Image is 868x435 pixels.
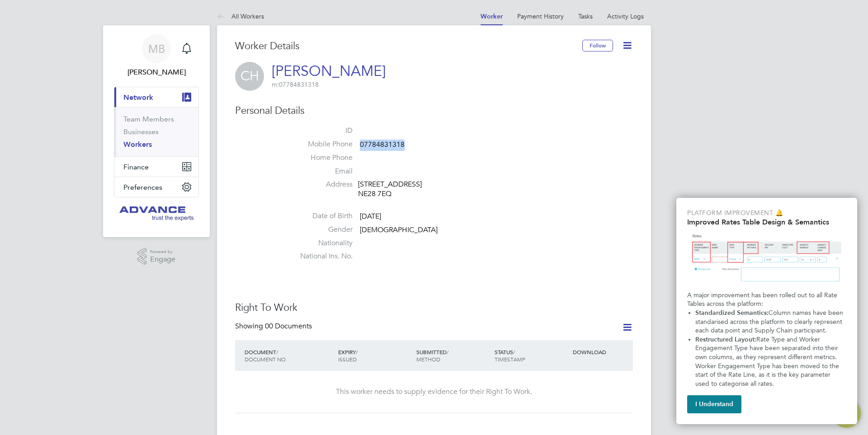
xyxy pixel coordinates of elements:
h3: Personal Details [235,104,633,117]
span: / [447,348,448,355]
span: Rate Type and Worker Engagement Type have been separated into their own columns, as they represen... [695,336,841,388]
div: DOWNLOAD [571,344,633,360]
label: Date of Birth [289,211,353,221]
div: SUBMITTED [414,344,492,367]
a: Payment History [517,12,564,20]
span: MB [148,43,165,55]
span: Martin Brown [114,67,199,78]
span: Powered by [150,248,175,256]
span: Preferences [123,183,162,192]
label: Mobile Phone [289,140,353,149]
span: Network [123,93,153,102]
span: TIMESTAMP [495,355,525,363]
div: Improved Rate Table Semantics [676,198,857,424]
div: DOCUMENT [242,344,336,367]
a: Tasks [578,12,593,20]
span: DOCUMENT NO. [245,355,287,363]
img: advanceonline-logo-retina.png [119,206,193,221]
h3: Right To Work [235,301,633,314]
a: Go to home page [114,206,199,221]
strong: Standardized Semantics: [695,309,769,317]
span: METHOD [416,355,440,363]
strong: Restructured Layout: [695,336,756,343]
span: Column names have been standarised across the platform to clearly represent each data point and S... [695,309,845,334]
button: I Understand [687,395,741,413]
span: ISSUED [338,355,357,363]
label: Address [289,180,353,189]
a: Businesses [123,127,159,136]
label: Gender [289,225,353,234]
nav: Main navigation [103,25,210,237]
span: / [276,348,278,355]
span: 07784831318 [272,80,319,89]
h2: Improved Rates Table Design & Semantics [687,218,846,226]
label: Nationality [289,239,353,248]
a: Workers [123,140,152,149]
span: Finance [123,163,149,171]
div: [STREET_ADDRESS] NE28 7EQ [358,180,444,199]
h3: Worker Details [235,40,582,53]
span: Engage [150,256,175,263]
a: Team Members [123,115,174,123]
label: ID [289,126,353,136]
a: Worker [481,13,503,20]
button: Follow [582,40,613,51]
a: Activity Logs [607,12,644,20]
label: National Ins. No. [289,252,353,261]
img: Updated Rates Table Design & Semantics [687,230,846,287]
span: 00 Documents [265,322,312,331]
a: Go to account details [114,34,199,78]
div: EXPIRY [336,344,414,367]
span: [DATE] [360,212,381,221]
span: CH [235,62,264,91]
a: All Workers [217,12,264,20]
div: This worker needs to supply evidence for their Right To Work. [244,387,624,397]
label: Home Phone [289,153,353,163]
span: / [513,348,515,355]
span: / [356,348,358,355]
p: A major improvement has been rolled out to all Rate Tables across the platform: [687,291,846,309]
span: [DEMOGRAPHIC_DATA] [360,225,438,234]
a: [PERSON_NAME] [272,62,386,80]
div: Showing [235,322,314,331]
label: Email [289,167,353,176]
span: m: [272,80,279,89]
p: Platform Improvement 🔔 [687,209,846,218]
div: STATUS [492,344,571,367]
span: 07784831318 [360,140,405,149]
